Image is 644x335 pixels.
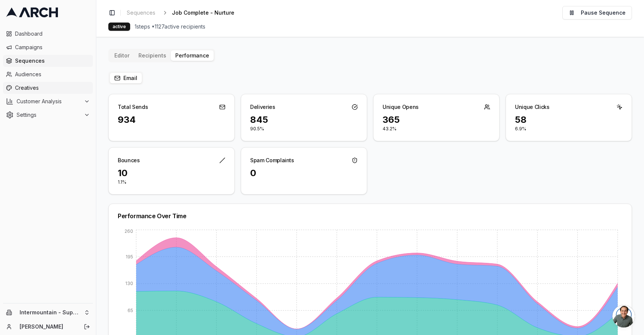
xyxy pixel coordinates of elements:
p: 1.1% [118,179,225,185]
nav: breadcrumb [124,8,246,18]
p: 6.9% [515,126,623,132]
p: 43.2% [383,126,490,132]
span: Customer Analysis [17,98,81,105]
button: Customer Analysis [3,95,93,107]
button: Editor [110,50,134,61]
a: Sequences [3,55,93,67]
div: Spam Complaints [250,157,294,164]
tspan: 130 [125,281,133,286]
button: Log out [82,321,92,332]
button: Settings [3,109,93,121]
a: Sequences [124,8,158,18]
span: Creatives [15,84,90,92]
div: 845 [250,114,358,126]
a: [PERSON_NAME] [20,323,76,330]
tspan: 65 [128,308,133,313]
a: Creatives [3,82,93,94]
span: Job Complete - Nurture [172,9,234,17]
div: Open chat [612,305,635,327]
div: Unique Opens [383,103,419,111]
button: Recipients [134,50,171,61]
div: 365 [383,114,490,126]
div: 0 [250,167,358,179]
div: 58 [515,114,623,126]
a: Audiences [3,68,93,80]
div: 10 [118,167,225,179]
div: Total Sends [118,103,148,111]
p: 90.5% [250,126,358,132]
button: Email [110,73,142,83]
span: Dashboard [15,30,90,38]
div: Performance Over Time [118,213,623,219]
tspan: 260 [125,228,133,234]
a: Dashboard [3,28,93,40]
span: Sequences [127,9,155,17]
div: Unique Clicks [515,103,549,111]
span: Intermountain - Superior Water & Air [20,309,81,316]
span: Audiences [15,71,90,78]
button: Performance [171,50,214,61]
div: active [108,23,130,31]
span: Sequences [15,57,90,65]
span: 1 steps • 1127 active recipients [135,23,205,30]
div: 934 [118,114,225,126]
tspan: 195 [126,254,133,260]
a: Campaigns [3,41,93,53]
button: Pause Sequence [562,6,632,20]
span: Campaigns [15,44,90,51]
button: Intermountain - Superior Water & Air [3,306,93,318]
span: Settings [17,111,81,119]
div: Deliveries [250,103,275,111]
div: Bounces [118,157,140,164]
